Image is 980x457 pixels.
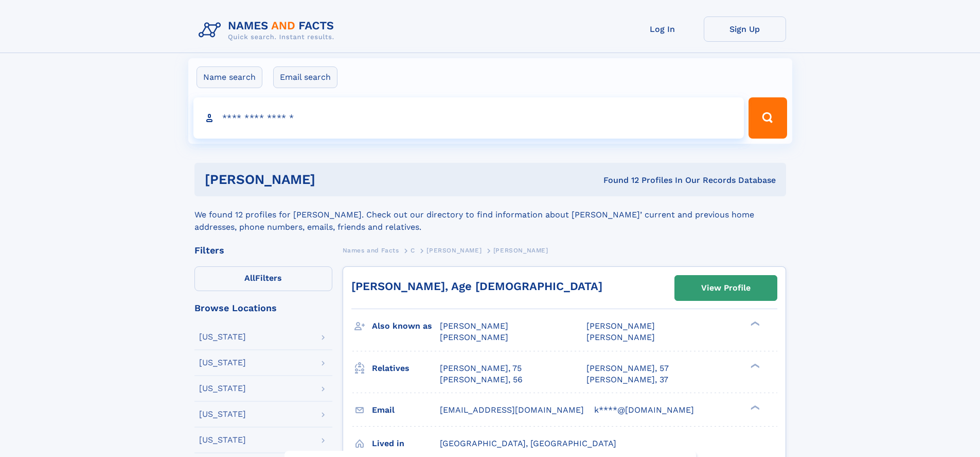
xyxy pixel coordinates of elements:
[372,401,440,419] h3: Email
[194,246,332,255] div: Filters
[586,374,668,385] a: [PERSON_NAME], 37
[411,247,415,254] span: C
[459,175,776,186] div: Found 12 Profiles In Our Records Database
[749,97,787,139] button: Search Button
[586,363,669,374] a: [PERSON_NAME], 57
[199,333,246,341] div: [US_STATE]
[194,196,786,233] div: We found 12 profiles for [PERSON_NAME]. Check out our directory to find information about [PERSON...
[199,384,246,393] div: [US_STATE]
[197,66,262,88] label: Name search
[426,247,482,254] span: [PERSON_NAME]
[411,244,415,257] a: C
[440,332,508,342] span: [PERSON_NAME]
[372,360,440,377] h3: Relatives
[194,266,332,291] label: Filters
[440,363,522,374] a: [PERSON_NAME], 75
[244,273,255,283] span: All
[675,276,777,300] a: View Profile
[205,173,459,186] h1: [PERSON_NAME]
[440,405,584,415] span: [EMAIL_ADDRESS][DOMAIN_NAME]
[701,276,751,300] div: View Profile
[372,317,440,335] h3: Also known as
[621,16,704,42] a: Log In
[194,16,343,44] img: Logo Names and Facts
[426,244,482,257] a: [PERSON_NAME]
[193,97,744,139] input: search input
[440,374,523,385] a: [PERSON_NAME], 56
[586,321,655,331] span: [PERSON_NAME]
[586,332,655,342] span: [PERSON_NAME]
[440,438,616,448] span: [GEOGRAPHIC_DATA], [GEOGRAPHIC_DATA]
[273,66,337,88] label: Email search
[493,247,548,254] span: [PERSON_NAME]
[199,436,246,444] div: [US_STATE]
[194,303,332,313] div: Browse Locations
[704,16,786,42] a: Sign Up
[748,404,760,411] div: ❯
[748,362,760,369] div: ❯
[372,435,440,452] h3: Lived in
[440,321,508,331] span: [PERSON_NAME]
[343,244,399,257] a: Names and Facts
[199,410,246,418] div: [US_STATE]
[199,359,246,367] div: [US_STATE]
[351,280,602,293] a: [PERSON_NAME], Age [DEMOGRAPHIC_DATA]
[748,320,760,327] div: ❯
